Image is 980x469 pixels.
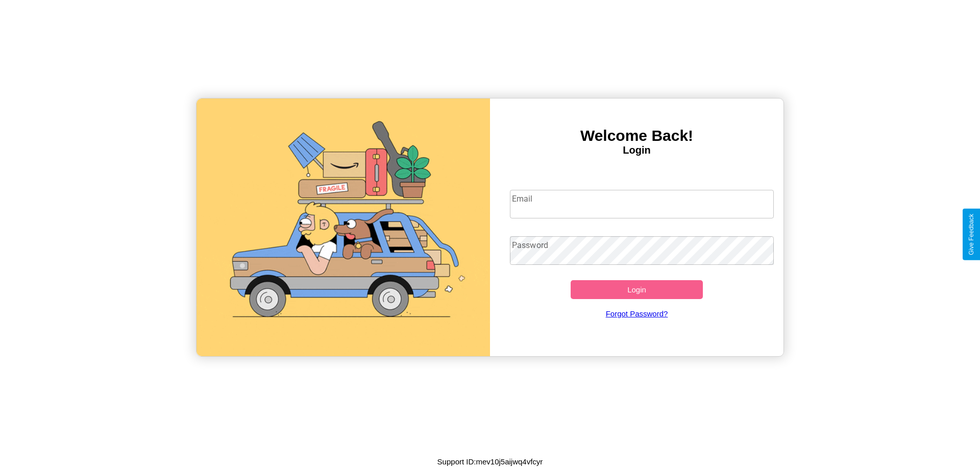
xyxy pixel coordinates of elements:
[968,214,975,255] div: Give Feedback
[437,455,543,468] p: Support ID: mev10j5aijwq4vfcyr
[490,144,783,156] h4: Login
[571,280,703,299] button: Login
[197,98,490,356] img: gif
[490,127,783,144] h3: Welcome Back!
[505,299,769,328] a: Forgot Password?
